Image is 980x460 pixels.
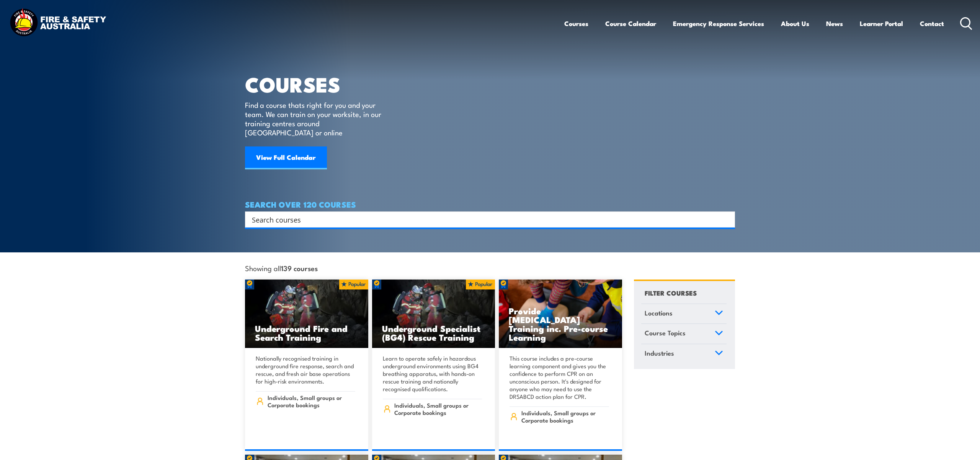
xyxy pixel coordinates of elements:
a: Locations [641,304,727,324]
a: View Full Calendar [245,146,327,169]
img: Underground mine rescue [372,280,495,348]
strong: 139 courses [281,263,318,273]
a: Course Topics [641,324,727,344]
h3: Underground Fire and Search Training [255,324,358,341]
a: About Us [781,13,809,34]
a: Underground Fire and Search Training [245,280,368,348]
h4: FILTER COURSES [645,288,697,298]
a: Learner Portal [860,13,903,34]
span: Individuals, Small groups or Corporate bookings [268,394,355,408]
span: Locations [645,308,673,318]
p: Learn to operate safely in hazardous underground environments using BG4 breathing apparatus, with... [383,354,482,393]
img: Underground mine rescue [245,280,368,348]
span: Course Topics [645,328,686,338]
p: Nationally recognised training in underground fire response, search and rescue, and fresh air bas... [256,354,355,385]
h1: COURSES [245,75,392,93]
a: Underground Specialist (BG4) Rescue Training [372,280,495,348]
span: Showing all [245,264,318,272]
span: Individuals, Small groups or Corporate bookings [394,401,482,416]
span: Industries [645,348,674,358]
h3: Underground Specialist (BG4) Rescue Training [382,324,485,341]
a: Emergency Response Services [673,13,764,34]
a: News [826,13,843,34]
button: Search magnifier button [722,214,732,225]
a: Contact [920,13,944,34]
a: Industries [641,344,727,364]
h4: SEARCH OVER 120 COURSES [245,200,735,208]
input: Search input [252,214,718,225]
a: Courses [564,13,588,34]
span: Individuals, Small groups or Corporate bookings [521,409,609,424]
p: This course includes a pre-course learning component and gives you the confidence to perform CPR ... [510,354,609,400]
h3: Provide [MEDICAL_DATA] Training inc. Pre-course Learning [509,306,612,341]
form: Search form [253,214,720,225]
img: Low Voltage Rescue and Provide CPR [499,280,622,348]
p: Find a course thats right for you and your team. We can train on your worksite, in our training c... [245,100,385,137]
a: Provide [MEDICAL_DATA] Training inc. Pre-course Learning [499,280,622,348]
a: Course Calendar [605,13,656,34]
